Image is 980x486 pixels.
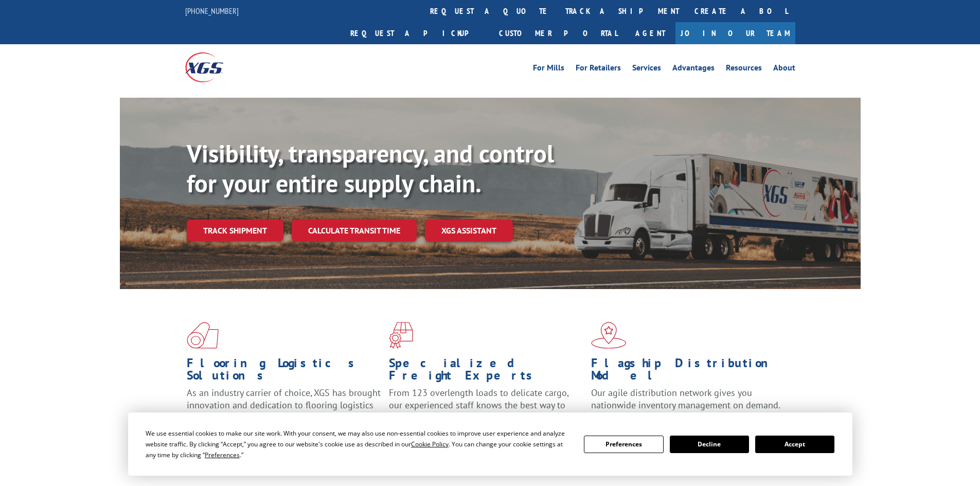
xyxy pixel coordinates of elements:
p: From 123 overlength loads to delicate cargo, our experienced staff knows the best way to move you... [389,387,583,433]
a: XGS ASSISTANT [425,220,513,242]
div: Cookie Consent Prompt [128,412,852,476]
a: About [773,64,795,75]
img: xgs-icon-focused-on-flooring-red [389,322,413,349]
img: xgs-icon-total-supply-chain-intelligence-red [187,322,219,349]
a: Services [632,64,661,75]
a: Agent [625,22,675,44]
button: Decline [670,436,749,453]
a: For Mills [533,64,564,75]
h1: Flagship Distribution Model [591,357,786,387]
a: Advantages [672,64,715,75]
a: Calculate transit time [292,220,417,242]
a: Resources [726,64,762,75]
a: Request a pickup [343,22,491,44]
span: Cookie Policy [411,440,449,448]
a: Customer Portal [491,22,625,44]
a: Join Our Team [675,22,795,44]
span: As an industry carrier of choice, XGS has brought innovation and dedication to flooring logistics... [187,387,381,423]
span: Preferences [205,451,240,459]
a: For Retailers [576,64,621,75]
div: We use essential cookies to make our site work. With your consent, we may also use non-essential ... [146,428,572,460]
a: [PHONE_NUMBER] [185,6,239,16]
img: xgs-icon-flagship-distribution-model-red [591,322,627,349]
b: Visibility, transparency, and control for your entire supply chain. [187,137,554,199]
button: Accept [755,436,834,453]
a: Track shipment [187,220,283,241]
span: Our agile distribution network gives you nationwide inventory management on demand. [591,387,780,411]
h1: Flooring Logistics Solutions [187,357,381,387]
button: Preferences [584,436,663,453]
h1: Specialized Freight Experts [389,357,583,387]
